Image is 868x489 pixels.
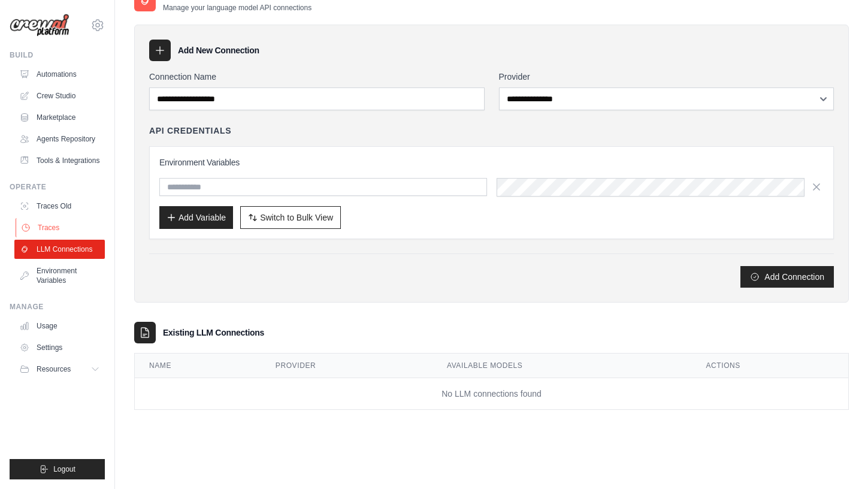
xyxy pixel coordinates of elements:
[159,156,824,168] h3: Environment Variables
[14,151,105,170] a: Tools & Integrations
[163,3,311,13] p: Manage your language model API connections
[14,86,105,105] a: Crew Studio
[10,182,105,192] div: Operate
[740,266,834,288] button: Add Connection
[10,50,105,60] div: Build
[14,360,105,379] button: Resources
[10,459,105,479] button: Logout
[163,327,264,339] h3: Existing LLM Connections
[14,261,105,290] a: Environment Variables
[159,206,233,229] button: Add Variable
[14,65,105,84] a: Automations
[691,354,848,378] th: Actions
[261,354,433,378] th: Provider
[37,364,71,374] span: Resources
[240,206,341,229] button: Switch to Bulk View
[135,378,848,409] td: No LLM connections found
[149,71,485,83] label: Connection Name
[178,44,259,56] h3: Add New Connection
[16,218,106,237] a: Traces
[14,316,105,336] a: Usage
[14,129,105,149] a: Agents Repository
[14,108,105,127] a: Marketplace
[10,14,69,37] img: Logo
[135,354,261,378] th: Name
[14,338,105,357] a: Settings
[499,71,834,83] label: Provider
[149,125,231,137] h4: API Credentials
[433,354,692,378] th: Available Models
[14,197,105,216] a: Traces Old
[53,464,75,474] span: Logout
[14,240,105,259] a: LLM Connections
[260,212,333,224] span: Switch to Bulk View
[10,302,105,312] div: Manage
